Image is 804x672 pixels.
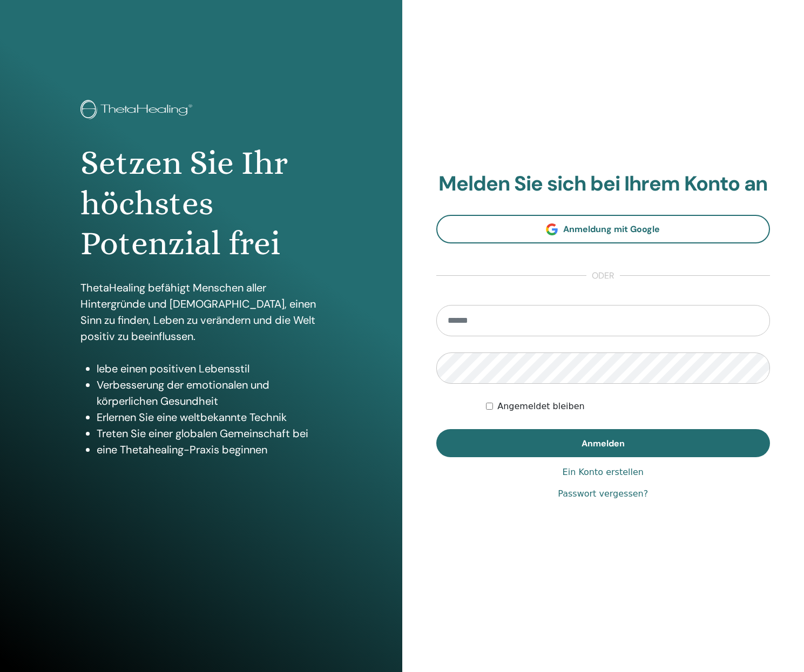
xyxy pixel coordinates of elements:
a: Anmeldung mit Google [436,215,771,243]
li: Verbesserung der emotionalen und körperlichen Gesundheit [97,377,321,409]
button: Anmelden [436,429,771,457]
a: Passwort vergessen? [558,487,648,500]
p: ThetaHealing befähigt Menschen aller Hintergründe und [DEMOGRAPHIC_DATA], einen Sinn zu finden, L... [80,280,321,344]
li: eine Thetahealing-Praxis beginnen [97,442,321,458]
h2: Melden Sie sich bei Ihrem Konto an [436,172,771,196]
span: oder [586,269,620,282]
div: Keep me authenticated indefinitely or until I manually logout [486,400,770,413]
li: Erlernen Sie eine weltbekannte Technik [97,409,321,425]
li: lebe einen positiven Lebensstil [97,361,321,377]
li: Treten Sie einer globalen Gemeinschaft bei [97,425,321,442]
span: Anmelden [582,438,625,449]
span: Anmeldung mit Google [563,223,660,235]
a: Ein Konto erstellen [563,466,644,479]
h1: Setzen Sie Ihr höchstes Potenzial frei [80,143,321,263]
label: Angemeldet bleiben [497,400,584,413]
